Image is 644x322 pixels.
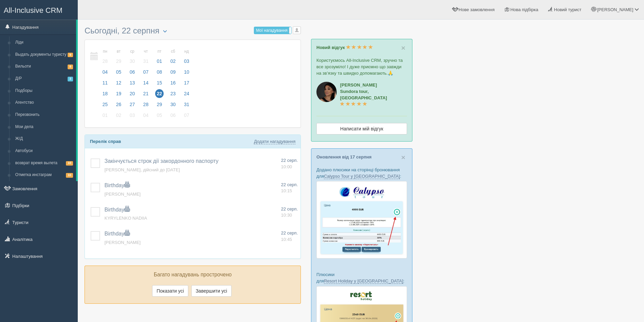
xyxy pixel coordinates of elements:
[104,231,130,237] span: Birthday
[597,7,633,12] span: [PERSON_NAME]
[281,206,298,212] span: 22 серп.
[12,36,76,49] a: Ліди
[140,112,152,122] a: 04
[112,112,125,122] a: 02
[114,100,123,109] span: 26
[114,111,123,120] span: 02
[12,121,76,133] a: Мои дела
[140,68,152,79] a: 07
[153,112,166,122] a: 05
[169,57,177,66] span: 02
[142,68,150,76] span: 07
[401,44,405,51] button: Close
[153,68,166,79] a: 08
[191,285,232,297] button: Завершити усі
[167,45,180,68] a: сб 02
[128,68,137,76] span: 06
[104,192,141,197] a: [PERSON_NAME]
[114,57,123,66] span: 29
[153,79,166,90] a: 15
[169,111,177,120] span: 06
[114,89,123,98] span: 19
[126,68,139,79] a: 06
[281,230,298,236] span: 22 серп.
[12,97,76,109] a: Агентство
[281,164,292,169] span: 10:00
[316,271,407,284] p: Плюсики для :
[0,0,77,19] a: All-Inclusive CRM
[155,68,164,76] span: 08
[316,123,407,134] a: Написати мій відгук
[401,153,405,161] span: ×
[180,101,191,112] a: 31
[99,112,112,122] a: 01
[169,89,177,98] span: 23
[99,101,112,112] a: 25
[182,78,191,87] span: 17
[126,45,139,68] a: ср 30
[12,85,76,97] a: Подборы
[167,112,180,122] a: 06
[142,49,150,54] small: чт
[101,68,110,76] span: 04
[128,89,137,98] span: 20
[316,154,372,159] a: Оновлення від 17 серпня
[68,53,73,57] span: 9
[101,100,110,109] span: 25
[99,68,112,79] a: 04
[85,26,301,36] h3: Сьогодні, 22 серпня
[316,167,407,179] p: Додано плюсики на сторінці бронювання для :
[401,154,405,161] button: Close
[153,101,166,112] a: 29
[140,90,152,101] a: 21
[128,78,137,87] span: 13
[101,111,110,120] span: 01
[316,57,407,76] p: Користуємось All-Inclusive CRM, зручно та все зрозуміло! І дуже приємно що завжди на зв’язку та ш...
[12,145,76,157] a: Автобуси
[281,157,298,170] a: 22 серп. 10:00
[101,78,110,87] span: 11
[167,79,180,90] a: 16
[169,100,177,109] span: 30
[281,213,292,218] span: 10:30
[112,68,125,79] a: 05
[281,206,298,219] a: 22 серп. 10:30
[142,89,150,98] span: 21
[114,78,123,87] span: 12
[68,65,73,69] span: 8
[180,79,191,90] a: 17
[459,7,495,12] span: Нове замовлення
[140,79,152,90] a: 14
[128,111,137,120] span: 03
[128,100,137,109] span: 27
[182,111,191,120] span: 07
[324,174,400,179] a: Calypso Tour у [GEOGRAPHIC_DATA]
[182,89,191,98] span: 24
[401,44,405,52] span: ×
[99,90,112,101] a: 18
[140,45,152,68] a: чт 31
[4,6,63,15] span: All-Inclusive CRM
[12,60,76,73] a: Вильоти8
[126,79,139,90] a: 13
[104,158,218,164] span: Закінчується строк дії закордонного паспорту
[155,49,164,54] small: пт
[167,90,180,101] a: 23
[182,68,191,76] span: 10
[316,181,407,258] img: calypso-tour-proposal-crm-for-travel-agency.jpg
[182,49,191,54] small: нд
[101,57,110,66] span: 28
[180,112,191,122] a: 07
[90,139,121,144] b: Перелік справ
[104,167,180,172] a: [PERSON_NAME], дійсний до [DATE]
[254,139,295,144] a: Додати нагадування
[340,82,387,107] a: [PERSON_NAME]Sundora tour, [GEOGRAPHIC_DATA]
[167,68,180,79] a: 09
[281,182,298,187] span: 22 серп.
[169,78,177,87] span: 16
[281,237,292,242] span: 10:45
[104,240,141,245] a: [PERSON_NAME]
[114,49,123,54] small: вт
